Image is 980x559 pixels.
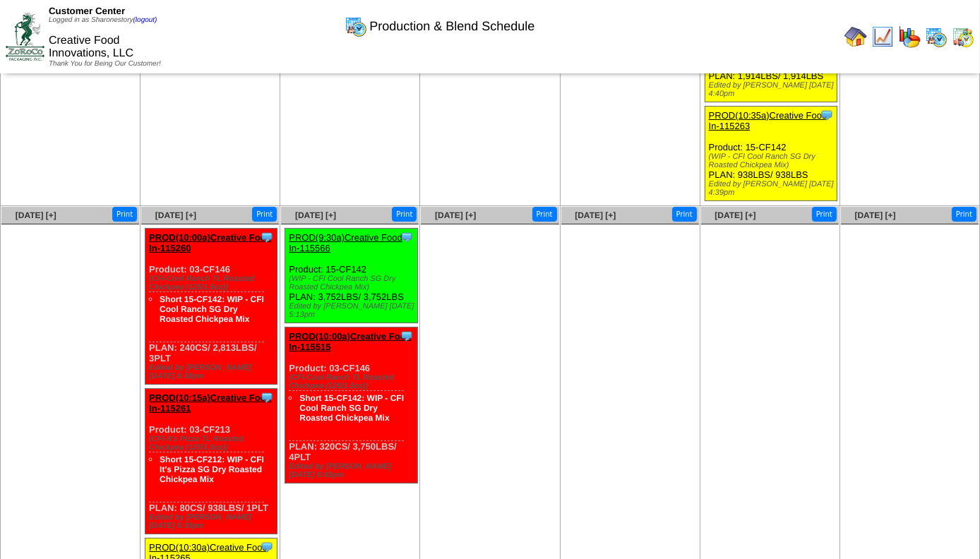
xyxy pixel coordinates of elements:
div: Edited by [PERSON_NAME] [DATE] 5:13pm [289,302,417,319]
span: Creative Food Innovations, LLC [49,35,133,59]
span: Production & Blend Schedule [369,19,534,34]
button: Print [812,207,837,222]
img: calendarprod.gif [345,15,367,37]
button: Print [532,207,557,222]
img: line_graph.gif [871,25,894,48]
img: Tooltip [820,108,834,122]
button: Print [392,207,417,222]
img: calendarprod.gif [925,25,948,48]
a: [DATE] [+] [855,210,896,220]
img: calendarinout.gif [952,25,974,48]
div: Product: 03-CF146 PLAN: 240CS / 2,813LBS / 3PLT [145,229,277,385]
button: Print [112,207,137,222]
img: Tooltip [400,230,414,244]
a: Short 15-CF142: WIP - CFI Cool Ranch SG Dry Roasted Chickpea Mix [160,294,264,324]
span: Customer Center [49,6,125,16]
a: [DATE] [+] [155,210,196,220]
a: [DATE] [+] [16,210,56,220]
a: Short 15-CF142: WIP - CFI Cool Ranch SG Dry Roasted Chickpea Mix [299,393,404,423]
img: Tooltip [400,329,414,343]
div: Edited by [PERSON_NAME] [DATE] 6:38pm [149,363,277,380]
a: (logout) [133,16,157,24]
img: ZoRoCo_Logo(Green%26Foil)%20jpg.webp [6,13,44,60]
a: PROD(10:00a)Creative Food In-115260 [149,232,271,253]
a: [DATE] [+] [295,210,336,220]
img: Tooltip [260,540,274,554]
span: Logged in as Sharonestory [49,16,157,24]
img: Tooltip [260,390,274,404]
a: [DATE] [+] [715,210,755,220]
div: Edited by [PERSON_NAME] [DATE] 4:39pm [709,180,837,197]
img: graph.gif [898,25,921,48]
a: PROD(10:15a)Creative Food In-115261 [149,392,271,414]
span: Thank You for Being Our Customer! [49,60,161,68]
div: Edited by [PERSON_NAME] [DATE] 4:40pm [709,81,837,98]
a: [DATE] [+] [435,210,476,220]
div: Product: 15-CF142 PLAN: 3,752LBS / 3,752LBS [285,229,417,323]
div: (CFI-Cool Ranch TL Roasted Chickpea (125/1.5oz)) [149,275,277,291]
div: (CFI-It's Pizza TL Roasted Chickpea (125/1.5oz)) [149,435,277,452]
a: [DATE] [+] [575,210,616,220]
a: PROD(9:30a)Creative Food In-115566 [289,232,402,253]
div: (WIP - CFI Cool Ranch SG Dry Roasted Chickpea Mix) [289,275,417,291]
a: PROD(10:00a)Creative Food In-115515 [289,331,411,352]
div: Edited by [PERSON_NAME] [DATE] 6:39pm [149,513,277,530]
div: Edited by [PERSON_NAME] [DATE] 6:45pm [289,462,417,479]
div: (CFI-Cool Ranch TL Roasted Chickpea (125/1.5oz)) [289,373,417,390]
button: Print [252,207,277,222]
div: Product: 15-CF142 PLAN: 938LBS / 938LBS [705,107,837,201]
div: Product: 03-CF213 PLAN: 80CS / 938LBS / 1PLT [145,389,277,534]
div: (WIP - CFI Cool Ranch SG Dry Roasted Chickpea Mix) [709,152,837,169]
button: Print [952,207,976,222]
button: Print [672,207,697,222]
img: home.gif [844,25,867,48]
a: PROD(10:35a)Creative Food In-115263 [709,110,827,131]
a: Short 15-CF212: WIP - CFI It's Pizza SG Dry Roasted Chickpea Mix [160,455,264,484]
img: Tooltip [260,230,274,244]
div: Product: 03-CF146 PLAN: 320CS / 3,750LBS / 4PLT [285,327,417,483]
